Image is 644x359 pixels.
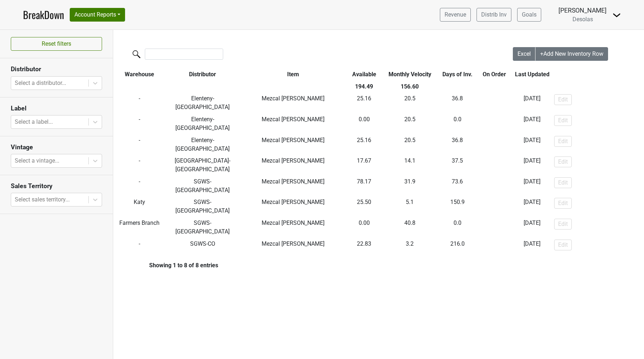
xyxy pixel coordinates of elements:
button: Edit [554,156,572,167]
td: 78.17 [347,176,382,196]
td: - [113,134,166,155]
td: 0.0 [438,217,477,238]
td: 37.5 [438,155,477,176]
div: Showing 1 to 8 of 8 entries [113,262,218,269]
td: [GEOGRAPHIC_DATA]-[GEOGRAPHIC_DATA] [166,155,239,176]
th: 156.60 [382,81,438,93]
td: 36.8 [438,134,477,155]
a: Revenue [440,8,471,22]
td: 22.83 [347,238,382,252]
td: - [477,217,512,238]
td: 5.1 [382,196,438,217]
td: - [477,113,512,134]
td: 14.1 [382,155,438,176]
th: Item: activate to sort column ascending [240,68,347,81]
td: 216.0 [438,238,477,252]
th: Monthly Velocity: activate to sort column ascending [382,68,438,81]
td: 17.67 [347,155,382,176]
td: SGWS-[GEOGRAPHIC_DATA] [166,217,239,238]
td: - [113,155,166,176]
button: Reset filters [11,37,102,51]
span: Excel [517,50,531,57]
td: 20.5 [382,93,438,114]
td: Farmers Branch [113,217,166,238]
span: Mezcal [PERSON_NAME] [262,219,325,226]
td: - [113,93,166,114]
div: [PERSON_NAME] [558,6,607,15]
button: Edit [554,177,572,188]
button: Edit [554,136,572,147]
td: 3.2 [382,238,438,252]
button: Edit [554,219,572,230]
span: Mezcal [PERSON_NAME] [262,240,325,247]
h3: Distributor [11,65,102,73]
td: Elenteny-[GEOGRAPHIC_DATA] [166,113,239,134]
td: [DATE] [512,113,552,134]
button: Account Reports [70,8,125,22]
td: 73.6 [438,176,477,196]
td: - [477,134,512,155]
td: 25.50 [347,196,382,217]
td: Katy [113,196,166,217]
td: 20.5 [382,113,438,134]
td: [DATE] [512,134,552,155]
td: 0.00 [347,217,382,238]
th: Last Updated: activate to sort column ascending [512,68,552,81]
td: 150.9 [438,196,477,217]
a: Distrib Inv [477,8,511,22]
td: 20.5 [382,134,438,155]
td: - [113,113,166,134]
button: Excel [513,47,536,61]
button: Edit [554,240,572,250]
td: SGWS-[GEOGRAPHIC_DATA] [166,196,239,217]
a: Goals [517,8,541,22]
th: 194.49 [347,81,382,93]
td: [DATE] [512,93,552,114]
span: +Add New Inventory Row [540,50,603,57]
td: 36.8 [438,93,477,114]
span: Desolas [572,16,593,23]
td: Elenteny-[GEOGRAPHIC_DATA] [166,93,239,114]
td: - [477,176,512,196]
span: Mezcal [PERSON_NAME] [262,157,325,164]
td: [DATE] [512,176,552,196]
td: 25.16 [347,134,382,155]
td: SGWS-CO [166,238,239,252]
span: Mezcal [PERSON_NAME] [262,178,325,185]
td: Elenteny-[GEOGRAPHIC_DATA] [166,134,239,155]
a: BreakDown [23,7,64,22]
td: - [477,155,512,176]
td: [DATE] [512,155,552,176]
h3: Vintage [11,144,102,151]
td: [DATE] [512,196,552,217]
button: Edit [554,115,572,126]
th: Available: activate to sort column ascending [347,68,382,81]
td: [DATE] [512,238,552,252]
h3: Sales Territory [11,182,102,190]
td: - [113,176,166,196]
td: SGWS-[GEOGRAPHIC_DATA] [166,176,239,196]
td: 0.00 [347,113,382,134]
td: - [113,238,166,252]
td: 31.9 [382,176,438,196]
span: Mezcal [PERSON_NAME] [262,95,325,102]
th: Warehouse: activate to sort column ascending [113,68,166,81]
td: 40.8 [382,217,438,238]
h3: Label [11,105,102,112]
th: Distributor: activate to sort column ascending [166,68,239,81]
td: 25.16 [347,93,382,114]
td: 0.0 [438,113,477,134]
th: On Order: activate to sort column ascending [477,68,512,81]
img: Dropdown Menu [612,11,621,19]
th: Days of Inv.: activate to sort column ascending [438,68,477,81]
span: Mezcal [PERSON_NAME] [262,199,325,205]
button: Edit [554,198,572,209]
td: - [477,196,512,217]
td: - [477,93,512,114]
button: Edit [554,94,572,105]
td: [DATE] [512,217,552,238]
button: +Add New Inventory Row [535,47,608,61]
td: - [477,238,512,252]
span: Mezcal [PERSON_NAME] [262,116,325,123]
span: Mezcal [PERSON_NAME] [262,137,325,144]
